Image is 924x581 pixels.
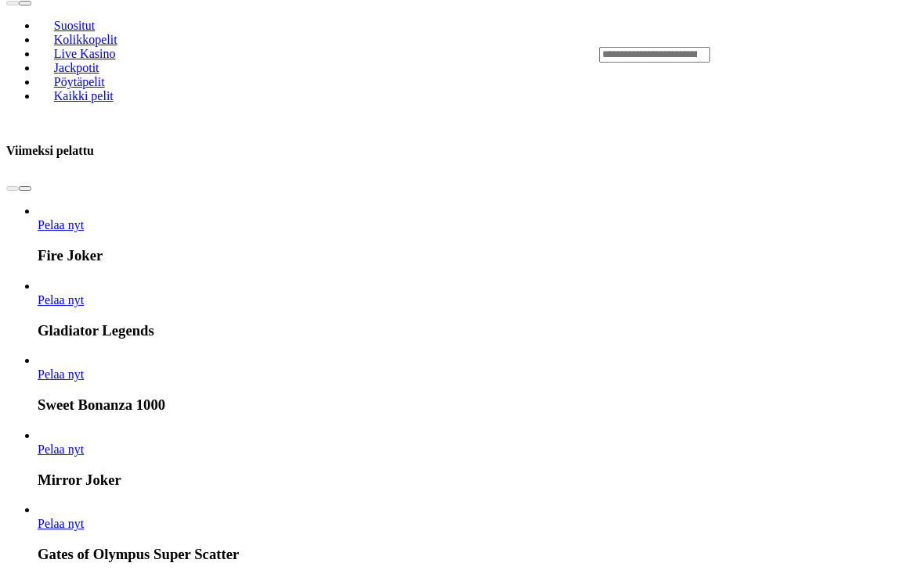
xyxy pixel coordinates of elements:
[19,186,31,191] button: next slide
[38,368,84,381] span: Pelaa nyt
[6,186,19,191] button: prev slide
[6,1,19,5] button: prev slide
[38,293,84,307] span: Pelaa nyt
[38,368,84,381] a: Sweet Bonanza 1000
[38,14,111,38] a: Suositut
[48,47,122,60] span: Live Kasino
[38,218,84,231] span: Pelaa nyt
[19,1,31,5] button: next slide
[48,61,106,74] span: Jackpotit
[599,47,710,63] input: Search
[48,75,111,88] span: Pöytäpelit
[48,19,101,32] span: Suositut
[6,143,94,158] h3: Viimeksi pelattu
[38,293,84,307] a: Gladiator Legends
[38,517,84,530] span: Pelaa nyt
[38,443,84,456] a: Mirror Joker
[48,33,124,46] span: Kolikkopelit
[38,218,84,231] a: Fire Joker
[38,42,132,66] a: Live Kasino
[38,28,133,52] a: Kolikkopelit
[38,56,115,80] a: Jackpotit
[38,517,84,530] a: Gates of Olympus Super Scatter
[48,89,120,102] span: Kaikki pelit
[38,443,84,456] span: Pelaa nyt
